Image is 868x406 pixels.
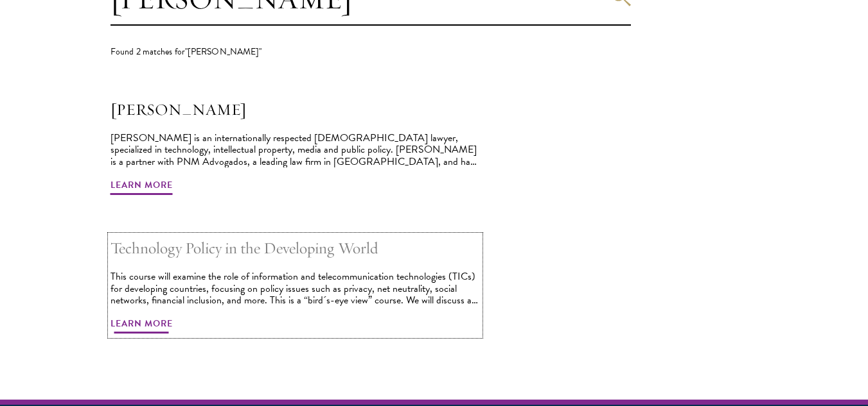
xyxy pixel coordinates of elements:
a: [PERSON_NAME] [PERSON_NAME] is an internationally respected [DEMOGRAPHIC_DATA] lawyer, specialize... [111,97,480,197]
span: "[PERSON_NAME]" [185,45,262,58]
h2: [PERSON_NAME] [111,97,480,123]
a: Technology Policy in the Developing World This course will examine the role of information and te... [111,235,480,335]
div: Found 2 matches for [111,45,631,58]
div: This course will examine the role of information and telecommunication technologies (TICs) for de... [111,271,480,306]
span: Learn More [111,316,173,335]
span: Learn More [111,177,173,197]
div: [PERSON_NAME] is an internationally respected [DEMOGRAPHIC_DATA] lawyer, specialized in technolog... [111,132,480,167]
h2: Technology Policy in the Developing World [111,235,480,261]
